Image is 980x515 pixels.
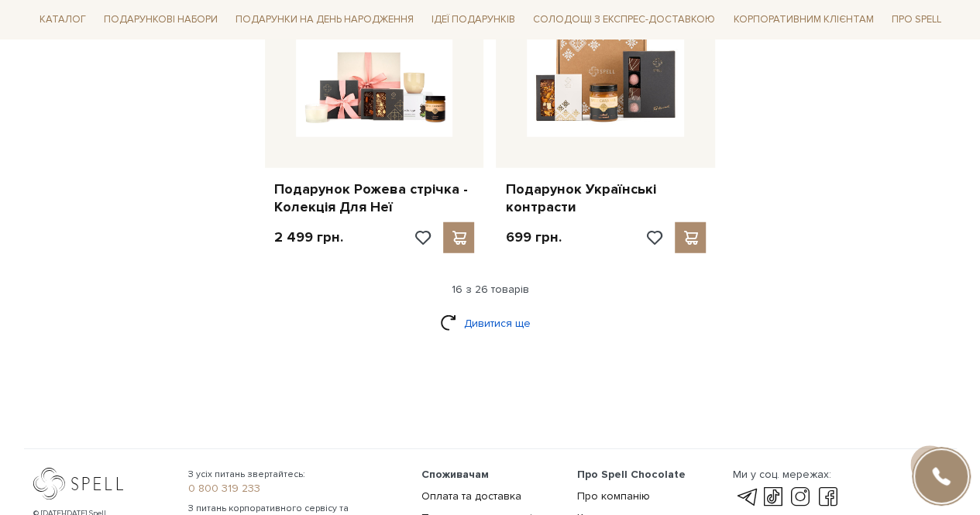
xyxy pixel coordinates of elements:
div: Ми у соц. мережах: [732,468,841,482]
span: Споживачам [421,468,489,481]
span: Про Spell Chocolate [577,468,686,481]
a: facebook [815,488,841,506]
span: Каталог [33,8,92,32]
p: 2 499 грн. [274,228,343,246]
span: Ідеї подарунків [425,8,521,32]
span: Подарунки на День народження [229,8,420,32]
a: Подарунок Українські контрасти [505,180,706,217]
a: 0 800 319 233 [188,482,403,496]
a: Оплата та доставка [421,489,521,503]
a: Солодощі з експрес-доставкою [527,6,721,33]
a: Дивитися ще [440,310,541,337]
span: Про Spell [885,8,947,32]
span: Подарункові набори [98,8,224,32]
a: telegram [732,488,758,506]
div: 16 з 26 товарів [27,283,954,297]
span: З усіх питань звертайтесь: [188,468,403,482]
p: 699 грн. [505,228,561,246]
a: Корпоративним клієнтам [727,6,879,33]
a: instagram [787,488,813,506]
a: Подарунок Рожева стрічка - Колекція Для Неї [274,180,475,217]
a: Про компанію [577,489,650,503]
a: tik-tok [760,488,786,506]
